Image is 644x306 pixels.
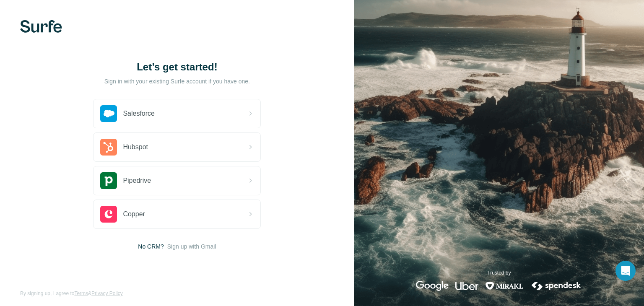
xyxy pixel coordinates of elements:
[20,290,123,297] span: By signing up, I agree to &
[123,142,148,152] span: Hubspot
[530,281,582,291] img: spendesk's logo
[615,261,636,281] div: Open Intercom Messenger
[74,290,88,296] a: Terms
[100,206,117,223] img: copper's logo
[455,281,478,291] img: uber's logo
[91,290,123,296] a: Privacy Policy
[485,281,524,291] img: mirakl's logo
[100,172,117,189] img: pipedrive's logo
[167,242,216,251] button: Sign up with Gmail
[138,242,164,251] span: No CRM?
[123,209,145,219] span: Copper
[100,139,117,156] img: hubspot's logo
[100,105,117,122] img: salesforce's logo
[123,109,155,119] span: Salesforce
[104,77,250,86] p: Sign in with your existing Surfe account if you have one.
[93,60,261,74] h1: Let’s get started!
[123,176,151,186] span: Pipedrive
[20,20,62,33] img: Surfe's logo
[487,269,511,277] p: Trusted by
[416,281,449,291] img: google's logo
